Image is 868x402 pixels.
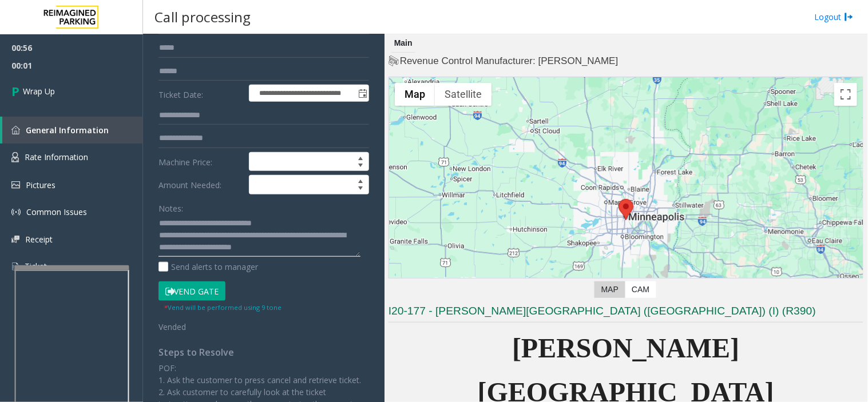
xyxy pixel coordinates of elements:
[352,185,368,194] span: Decrease value
[25,152,88,162] span: Rate Information
[352,176,368,185] span: Increase value
[11,126,20,134] img: 'icon'
[834,83,857,106] button: Toggle fullscreen view
[2,117,143,144] a: General Information
[26,206,87,217] span: Common Issues
[156,175,246,194] label: Amount Needed:
[158,281,225,301] button: Vend Gate
[25,261,47,272] span: Ticket
[11,208,21,217] img: 'icon'
[26,125,109,136] span: General Information
[158,347,369,358] h4: Steps to Resolve
[158,198,183,214] label: Notes:
[11,236,19,243] img: 'icon'
[158,261,258,273] label: Send alerts to manager
[149,3,256,31] h3: Call processing
[619,199,633,220] div: 800 East 28th Street, Minneapolis, MN
[815,11,854,23] a: Logout
[158,321,186,332] span: Vended
[845,11,854,23] img: logout
[391,34,415,53] div: Main
[164,303,282,312] small: Vend will be performed using 9 tone
[594,281,625,298] label: Map
[11,261,19,272] img: 'icon'
[156,85,246,102] label: Ticket Date:
[11,152,19,162] img: 'icon'
[352,162,368,171] span: Decrease value
[352,153,368,162] span: Increase value
[395,83,435,106] button: Show street map
[435,83,492,106] button: Show satellite imagery
[356,85,368,101] span: Toggle popup
[25,234,53,245] span: Receipt
[389,54,863,68] h4: Revenue Control Manufacturer: [PERSON_NAME]
[23,85,55,97] span: Wrap Up
[156,152,246,172] label: Machine Price:
[26,180,56,190] span: Pictures
[389,304,863,323] h3: I20-177 - [PERSON_NAME][GEOGRAPHIC_DATA] ([GEOGRAPHIC_DATA]) (I) (R390)
[625,281,656,298] label: CAM
[11,181,20,189] img: 'icon'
